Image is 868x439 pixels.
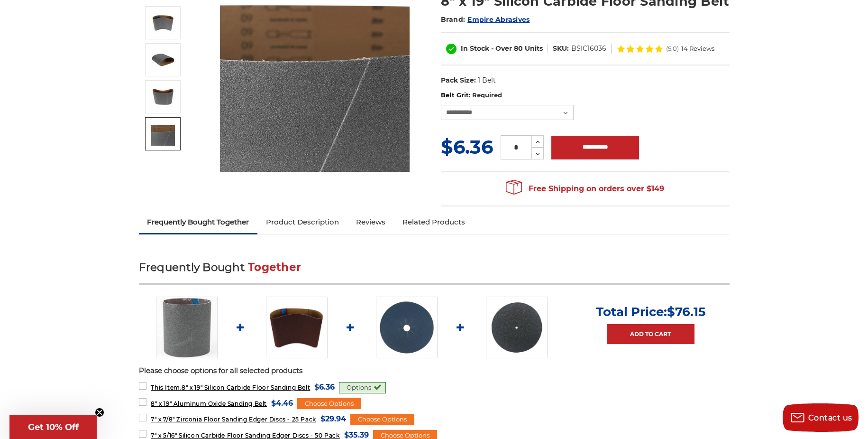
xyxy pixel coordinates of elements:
[151,11,175,35] img: 7-7-8" x 29-1-2 " Silicon Carbide belt for aggressive sanding on concrete and hardwood floors as ...
[350,414,414,425] div: Choose Options
[467,15,530,24] a: Empire Abrasives
[394,212,474,233] a: Related Products
[667,304,705,319] span: $76.15
[156,297,218,358] img: 7-7-8" x 29-1-2 " Silicon Carbide belt for aggressive sanding on concrete and hardwood floors as ...
[506,179,664,198] span: Free Shipping on orders over $149
[472,91,502,99] small: Required
[257,212,347,233] a: Product Description
[491,44,512,53] span: - Over
[339,382,386,393] div: Options
[139,261,245,274] span: Frequently Bought
[461,44,489,53] span: In Stock
[151,85,175,109] img: Silicon Carbide 7-7-8" x 29-1-2 " sanding belt designed for hardwood and concrete floor sanding, ...
[151,384,310,391] span: 8" x 19" Silicon Carbide Floor Sanding Belt
[607,324,694,344] a: Add to Cart
[783,403,859,432] button: Contact us
[151,384,182,391] strong: This Item:
[441,15,466,24] span: Brand:
[571,44,606,54] dd: BSIC16036
[347,212,394,233] a: Reviews
[297,398,361,410] div: Choose Options
[666,46,679,52] span: (5.0)
[525,44,543,53] span: Units
[514,44,523,53] span: 80
[151,122,175,146] img: Silicon Carbide 7-7-8-inch by 29-1-2 -inch belt for floor sanding, compatible with Clarke EZ-7-7-...
[314,381,335,393] span: $6.36
[151,48,175,72] img: 7-7-8" x 29-1-2 " Silicon Carbide belt for floor sanding, compatible with Clarke EZ-7-7-8 sanders...
[320,412,346,425] span: $29.94
[248,261,301,274] span: Together
[9,415,97,439] div: Get 10% OffClose teaser
[139,365,730,376] p: Please choose options for all selected products
[808,413,852,422] span: Contact us
[28,422,79,432] span: Get 10% Off
[441,91,730,100] label: Belt Grit:
[553,44,569,54] dt: SKU:
[139,212,258,233] a: Frequently Bought Together
[151,432,339,439] span: 7" x 5/16" Silicon Carbide Floor Sanding Edger Discs - 50 Pack
[596,304,705,319] p: Total Price:
[95,408,104,417] button: Close teaser
[478,75,496,85] dd: 1 Belt
[441,135,493,159] span: $6.36
[151,400,267,407] span: 8" x 19" Aluminum Oxide Sanding Belt
[441,75,476,85] dt: Pack Size:
[681,46,714,52] span: 14 Reviews
[271,397,293,410] span: $4.46
[151,416,316,423] span: 7" x 7/8" Zirconia Floor Sanding Edger Discs - 25 Pack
